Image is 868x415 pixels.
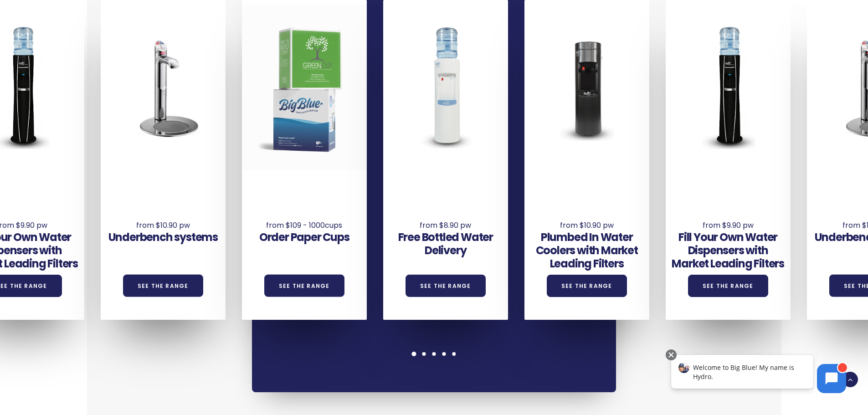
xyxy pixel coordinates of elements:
[672,230,784,271] a: Fill Your Own Water Dispensers with Market Leading Filters
[398,230,493,258] a: Free Bottled Water Delivery
[662,348,855,402] iframe: Chatbot
[108,230,218,245] a: Underbench systems
[264,275,344,297] a: See the Range
[536,230,638,271] a: Plumbed In Water Coolers with Market Leading Filters
[259,230,349,245] a: Order Paper Cups
[123,275,203,297] a: See the Range
[688,275,768,297] a: See the Range
[547,275,627,297] a: See the Range
[406,275,486,297] a: See the Range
